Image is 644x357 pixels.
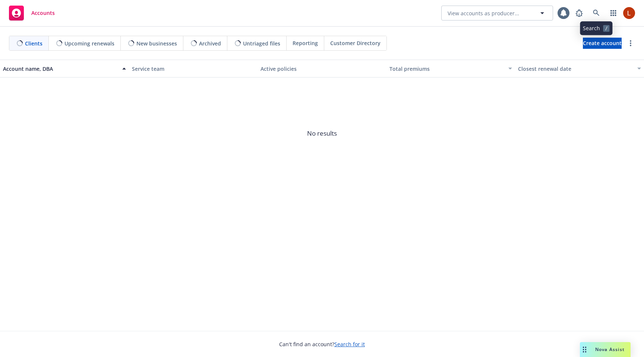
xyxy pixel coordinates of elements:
[595,346,625,353] span: Nova Assist
[261,65,383,73] div: Active policies
[25,40,42,47] span: Clients
[6,3,58,23] a: Accounts
[583,38,622,49] a: Create account
[293,39,318,47] span: Reporting
[258,60,386,78] button: Active policies
[3,65,118,73] div: Account name, DBA
[389,65,504,73] div: Total premiums
[136,40,177,47] span: New businesses
[606,6,621,20] a: Switch app
[518,65,633,73] div: Closest renewal date
[583,36,622,50] span: Create account
[448,9,519,17] span: View accounts as producer...
[243,40,280,47] span: Untriaged files
[64,40,114,47] span: Upcoming renewals
[572,6,587,20] a: Report a Bug
[199,40,221,47] span: Archived
[589,6,604,20] a: Search
[580,342,631,357] button: Nova Assist
[386,60,515,78] button: Total premiums
[129,60,258,78] button: Service team
[330,39,381,47] span: Customer Directory
[580,342,589,357] div: Drag to move
[31,10,55,16] span: Accounts
[279,340,365,348] span: Can't find an account?
[626,39,635,48] a: more
[334,341,365,348] a: Search for it
[515,60,644,78] button: Closest renewal date
[441,6,553,20] button: View accounts as producer...
[623,7,635,19] img: photo
[132,65,255,73] div: Service team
